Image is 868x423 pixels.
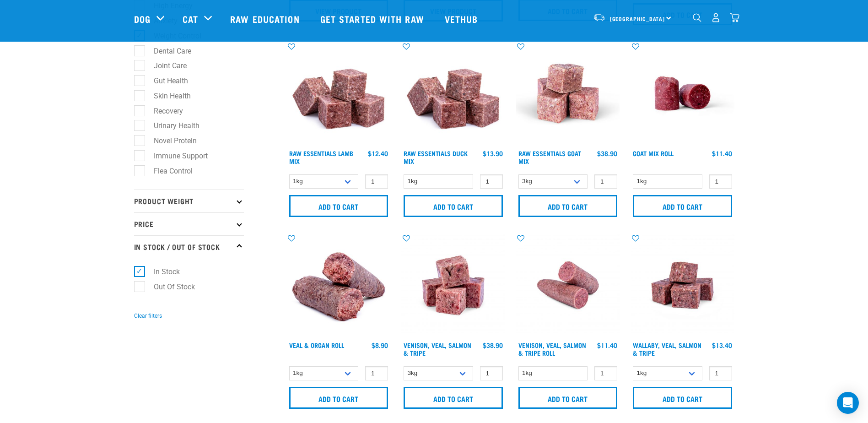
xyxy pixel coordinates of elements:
[631,233,734,337] img: Wallaby Veal Salmon Tripe 1642
[516,233,620,337] img: Venison Veal Salmon Tripe 1651
[368,150,388,157] div: $12.40
[311,0,436,37] a: Get started with Raw
[134,212,244,235] p: Price
[594,174,617,189] input: 1
[480,174,503,189] input: 1
[139,165,196,177] label: Flea Control
[633,387,732,409] input: Add to cart
[518,195,618,217] input: Add to cart
[518,343,586,354] a: Venison, Veal, Salmon & Tripe Roll
[134,235,244,258] p: In Stock / Out Of Stock
[436,0,490,37] a: Vethub
[483,150,503,157] div: $13.90
[289,343,344,347] a: Veal & Organ Roll
[289,195,388,217] input: Add to cart
[139,150,211,162] label: Immune Support
[372,342,388,349] div: $8.90
[711,13,721,22] img: user.png
[516,42,620,146] img: Goat M Ix 38448
[287,233,391,337] img: Veal Organ Mix Roll 01
[139,75,192,87] label: Gut Health
[610,17,665,20] span: [GEOGRAPHIC_DATA]
[483,342,503,349] div: $38.90
[633,195,732,217] input: Add to cart
[709,174,732,189] input: 1
[837,392,859,414] div: Open Intercom Messenger
[134,190,244,212] p: Product Weight
[712,150,732,157] div: $11.40
[139,266,183,277] label: In Stock
[401,233,505,337] img: Venison Veal Salmon Tripe 1621
[139,120,203,131] label: Urinary Health
[365,174,388,189] input: 1
[183,12,198,26] a: Cat
[289,387,388,409] input: Add to cart
[139,105,187,117] label: Recovery
[289,152,353,162] a: Raw Essentials Lamb Mix
[139,60,190,71] label: Joint Care
[404,387,503,409] input: Add to cart
[631,42,734,146] img: Raw Essentials Chicken Lamb Beef Bulk Minced Raw Dog Food Roll Unwrapped
[134,312,162,320] button: Clear filters
[597,342,617,349] div: $11.40
[712,342,732,349] div: $13.40
[597,150,617,157] div: $38.90
[365,366,388,380] input: 1
[518,387,618,409] input: Add to cart
[594,366,617,380] input: 1
[134,12,151,26] a: Dog
[404,152,468,162] a: Raw Essentials Duck Mix
[633,152,674,155] a: Goat Mix Roll
[730,13,739,22] img: home-icon@2x.png
[480,366,503,380] input: 1
[139,135,200,146] label: Novel Protein
[518,152,581,162] a: Raw Essentials Goat Mix
[221,0,311,37] a: Raw Education
[593,13,605,22] img: van-moving.png
[139,281,199,293] label: Out Of Stock
[401,42,505,146] img: ?1041 RE Lamb Mix 01
[404,343,471,354] a: Venison, Veal, Salmon & Tripe
[139,45,195,57] label: Dental Care
[633,343,701,354] a: Wallaby, Veal, Salmon & Tripe
[693,13,701,22] img: home-icon-1@2x.png
[404,195,503,217] input: Add to cart
[139,90,194,102] label: Skin Health
[287,42,391,146] img: ?1041 RE Lamb Mix 01
[709,366,732,380] input: 1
